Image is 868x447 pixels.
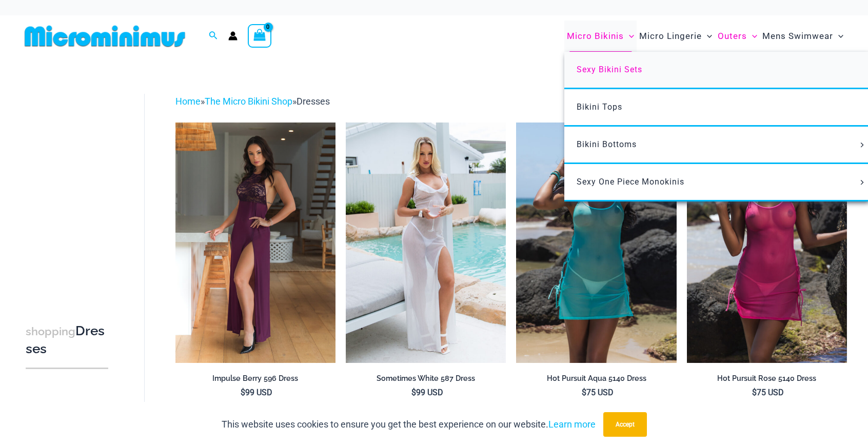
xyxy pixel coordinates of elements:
span: Menu Toggle [702,23,712,49]
a: Learn more [548,419,596,430]
span: Menu Toggle [857,143,868,148]
a: Search icon link [209,30,218,43]
img: Hot Pursuit Aqua 5140 Dress 01 [516,123,676,362]
button: Accept [603,412,647,437]
a: Micro LingerieMenu ToggleMenu Toggle [637,21,715,52]
span: $ [411,388,416,397]
bdi: 75 USD [752,388,784,397]
a: Sometimes White 587 Dress [346,374,506,387]
img: Sometimes White 587 Dress 08 [346,123,506,362]
iframe: TrustedSite Certified [26,86,118,291]
a: View Shopping Cart, empty [248,24,271,48]
a: The Micro Bikini Shop [205,96,292,107]
a: Hot Pursuit Aqua 5140 Dress 01Hot Pursuit Aqua 5140 Dress 06Hot Pursuit Aqua 5140 Dress 06 [516,123,676,362]
a: Impulse Berry 596 Dress 02Impulse Berry 596 Dress 03Impulse Berry 596 Dress 03 [175,123,336,362]
span: $ [241,388,245,397]
a: Mens SwimwearMenu ToggleMenu Toggle [760,21,846,52]
h3: Dresses [26,322,108,358]
span: Sexy Bikini Sets [577,65,642,74]
a: OutersMenu ToggleMenu Toggle [715,21,760,52]
img: MM SHOP LOGO FLAT [21,25,189,48]
span: Bikini Tops [577,102,622,112]
p: This website uses cookies to ensure you get the best experience on our website. [222,417,596,432]
a: Account icon link [228,31,238,40]
span: shopping [26,325,75,338]
img: Hot Pursuit Rose 5140 Dress 01 [687,123,847,362]
img: Impulse Berry 596 Dress 02 [175,123,336,362]
span: Mens Swimwear [762,23,833,49]
a: Hot Pursuit Rose 5140 Dress 01Hot Pursuit Rose 5140 Dress 12Hot Pursuit Rose 5140 Dress 12 [687,123,847,362]
bdi: 99 USD [411,388,443,397]
span: $ [752,388,757,397]
a: Hot Pursuit Aqua 5140 Dress [516,374,676,387]
span: Micro Bikinis [567,23,624,49]
nav: Site Navigation [563,19,847,53]
bdi: 75 USD [582,388,614,397]
a: Home [175,96,201,107]
span: » » [175,96,330,107]
span: Sexy One Piece Monokinis [577,177,684,187]
span: Dresses [297,96,330,107]
span: Bikini Bottoms [577,139,637,149]
h2: Hot Pursuit Rose 5140 Dress [687,374,847,383]
span: Menu Toggle [747,23,757,49]
h2: Hot Pursuit Aqua 5140 Dress [516,374,676,383]
a: Micro BikinisMenu ToggleMenu Toggle [564,21,637,52]
span: Menu Toggle [857,180,868,185]
a: Hot Pursuit Rose 5140 Dress [687,374,847,387]
span: Micro Lingerie [639,23,702,49]
span: Menu Toggle [624,23,634,49]
span: Outers [718,23,747,49]
bdi: 99 USD [241,388,272,397]
span: $ [582,388,586,397]
h2: Sometimes White 587 Dress [346,374,506,383]
a: Impulse Berry 596 Dress [175,374,336,387]
h2: Impulse Berry 596 Dress [175,374,336,383]
span: Menu Toggle [833,23,843,49]
a: Sometimes White 587 Dress 08Sometimes White 587 Dress 09Sometimes White 587 Dress 09 [346,123,506,362]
